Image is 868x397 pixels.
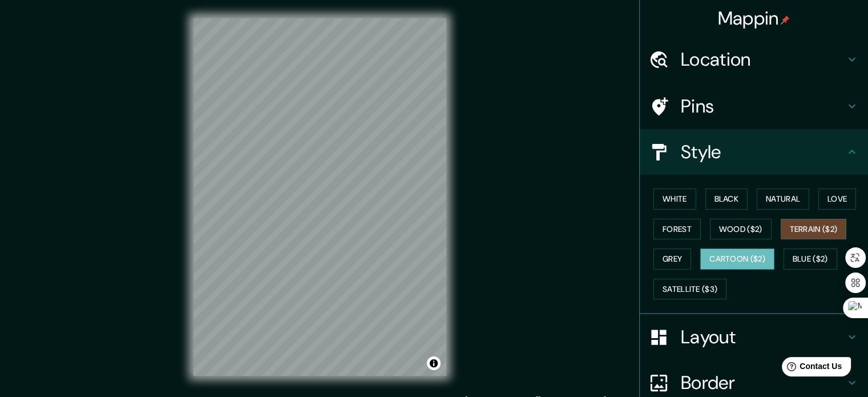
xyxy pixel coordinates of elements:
div: Layout [640,314,868,360]
h4: Border [681,371,845,394]
button: Satellite ($3) [653,279,726,300]
button: Love [818,189,856,210]
div: Location [640,37,868,82]
h4: Layout [681,326,845,348]
button: Toggle attribution [427,356,441,370]
iframe: Help widget launcher [766,352,855,384]
img: pin-icon.png [781,15,790,25]
button: Forest [653,219,701,240]
button: Natural [757,189,809,210]
button: White [653,189,696,210]
button: Cartoon ($2) [700,248,774,270]
button: Black [705,189,748,210]
button: Terrain ($2) [781,219,847,240]
div: Style [640,129,868,175]
h4: Mappin [718,7,790,30]
button: Wood ($2) [710,219,772,240]
h4: Location [681,48,845,71]
div: Pins [640,83,868,129]
h4: Style [681,141,845,163]
canvas: Map [193,18,446,376]
h4: Pins [681,95,845,118]
button: Grey [653,248,691,270]
button: Blue ($2) [784,248,837,270]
